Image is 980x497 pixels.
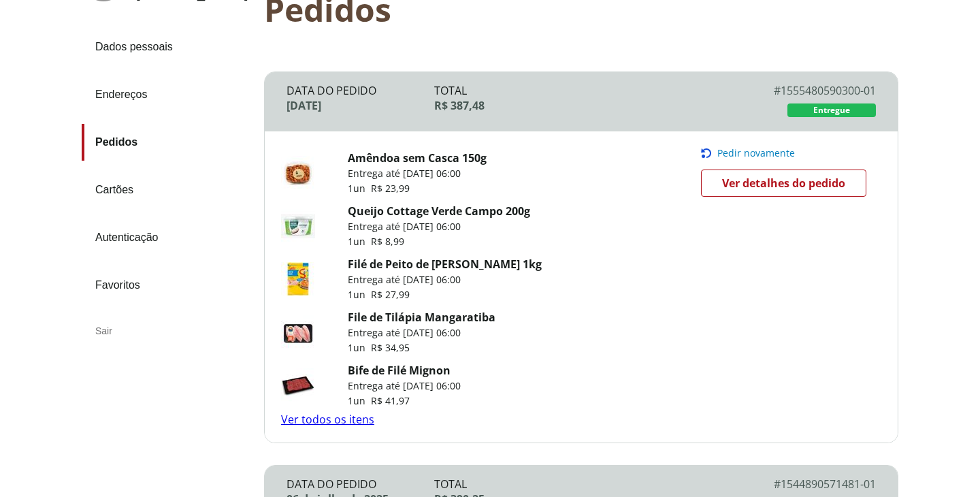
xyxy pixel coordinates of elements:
[371,182,410,195] span: R$ 23,99
[348,150,487,165] a: Amêndoa sem Casca 150g
[348,341,371,354] span: 1 un
[348,257,542,272] a: Filé de Peito de [PERSON_NAME] 1kg
[348,182,371,195] span: 1 un
[371,288,410,301] span: R$ 27,99
[371,235,404,248] span: R$ 8,99
[348,167,487,180] p: Entrega até [DATE] 06:00
[281,209,315,243] img: Queijo Cottage Verde Campo 200g
[82,124,253,161] a: Pedidos
[701,148,875,159] button: Pedir novamente
[281,368,315,402] img: Bife de Filé Mignon
[287,83,434,98] div: Data do Pedido
[287,98,434,113] div: [DATE]
[82,172,253,208] a: Cartões
[281,156,315,190] img: Amêndoa sem Casca 150g
[348,379,461,393] p: Entrega até [DATE] 06:00
[371,394,410,407] span: R$ 41,97
[348,220,530,234] p: Entrega até [DATE] 06:00
[287,477,434,492] div: Data do Pedido
[348,235,371,248] span: 1 un
[348,326,495,340] p: Entrega até [DATE] 06:00
[281,412,374,427] a: Ver todos os itens
[281,315,315,349] img: File de Tilápia Mangaratiba
[701,170,866,197] a: Ver detalhes do pedido
[434,83,729,98] div: Total
[82,315,253,347] div: Sair
[348,310,495,325] a: File de Tilápia Mangaratiba
[348,273,542,287] p: Entrega até [DATE] 06:00
[82,76,253,113] a: Endereços
[82,29,253,65] a: Dados pessoais
[813,105,850,116] span: Entregue
[371,341,410,354] span: R$ 34,95
[434,477,729,492] div: Total
[434,98,729,113] div: R$ 387,48
[717,148,795,159] span: Pedir novamente
[348,204,530,219] a: Queijo Cottage Verde Campo 200g
[722,173,845,193] span: Ver detalhes do pedido
[729,83,877,98] div: # 1555480590300-01
[348,363,451,378] a: Bife de Filé Mignon
[729,477,877,492] div: # 1544890571481-01
[348,394,371,407] span: 1 un
[82,219,253,256] a: Autenticação
[82,267,253,304] a: Favoritos
[281,262,315,296] img: Filé de peito de frango Sadia 1kg
[348,288,371,301] span: 1 un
